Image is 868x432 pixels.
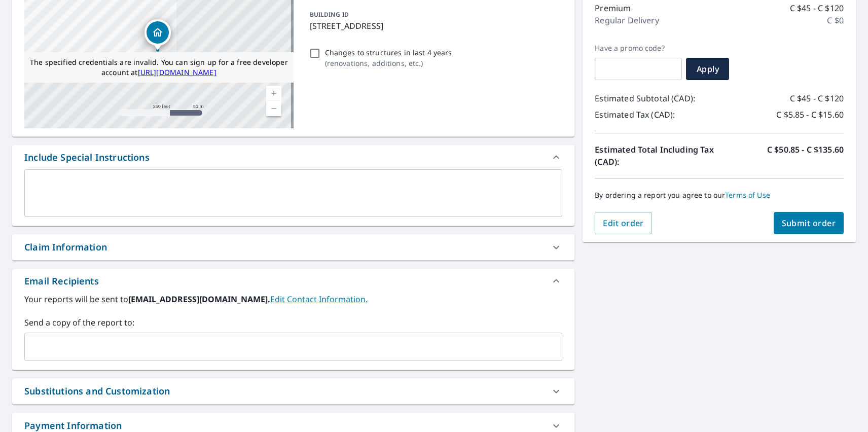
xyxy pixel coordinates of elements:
[310,20,559,32] p: [STREET_ADDRESS]
[325,47,452,58] p: Changes to structures in last 4 years
[595,143,719,168] p: Estimated Total Including Tax (CAD):
[790,92,844,104] p: C $45 - C $120
[24,293,562,305] label: Your reports will be sent to
[790,2,844,14] p: C $45 - C $120
[270,294,368,305] a: EditContactInfo
[12,234,574,260] div: Claim Information
[24,274,99,288] div: Email Recipients
[767,143,844,168] p: C $50.85 - C $135.60
[595,2,631,14] p: Premium
[128,294,270,305] b: [EMAIL_ADDRESS][DOMAIN_NAME].
[686,58,729,80] button: Apply
[595,109,719,121] p: Estimated Tax (CAD):
[266,86,281,101] a: Current Level 17, Zoom In
[325,58,452,68] p: ( renovations, additions, etc. )
[144,19,171,51] div: Dropped pin, building 1, Residential property, 6100 Broadway Burnaby, BC V5B 2Y2
[12,378,574,404] div: Substitutions and Customization
[12,269,574,293] div: Email Recipients
[776,109,844,121] p: C $5.85 - C $15.60
[24,240,107,254] div: Claim Information
[24,151,150,164] div: Include Special Instructions
[595,212,652,234] button: Edit order
[310,10,349,19] p: BUILDING ID
[595,44,682,53] label: Have a promo code?
[24,52,294,83] div: The specified credentials are invalid. You can sign up for a free developer account at http://www...
[24,316,562,329] label: Send a copy of the report to:
[774,212,844,234] button: Submit order
[595,191,844,200] p: By ordering a report you agree to our
[12,145,574,169] div: Include Special Instructions
[694,63,721,75] span: Apply
[595,14,659,26] p: Regular Delivery
[138,67,216,77] a: [URL][DOMAIN_NAME]
[24,384,170,398] div: Substitutions and Customization
[827,14,844,26] p: C $0
[782,218,836,229] span: Submit order
[24,52,294,83] div: The specified credentials are invalid. You can sign up for a free developer account at
[725,190,770,200] a: Terms of Use
[595,92,719,104] p: Estimated Subtotal (CAD):
[266,101,281,116] a: Current Level 17, Zoom Out
[603,218,644,229] span: Edit order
